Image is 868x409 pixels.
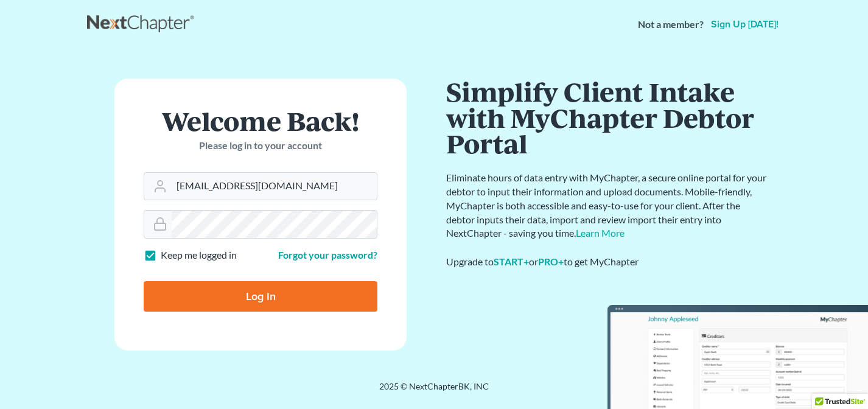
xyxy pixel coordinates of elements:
[446,255,769,269] div: Upgrade to or to get MyChapter
[494,256,529,267] a: START+
[538,256,564,267] a: PRO+
[144,108,377,134] h1: Welcome Back!
[576,227,625,239] a: Learn More
[144,281,377,312] input: Log In
[161,248,237,262] label: Keep me logged in
[278,249,377,260] a: Forgot your password?
[638,18,704,32] strong: Not a member?
[446,79,769,156] h1: Simplify Client Intake with MyChapter Debtor Portal
[87,380,781,402] div: 2025 © NextChapterBK, INC
[446,171,769,240] p: Eliminate hours of data entry with MyChapter, a secure online portal for your debtor to input the...
[709,19,781,29] a: Sign up [DATE]!
[172,173,377,200] input: Email Address
[144,139,377,153] p: Please log in to your account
